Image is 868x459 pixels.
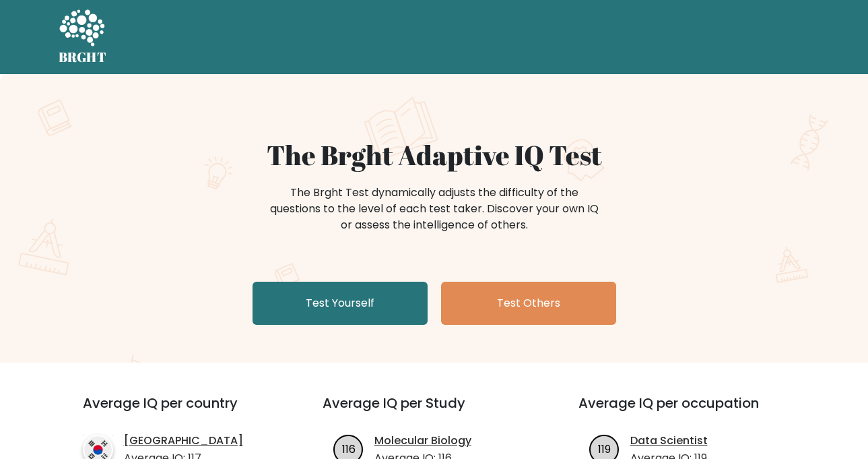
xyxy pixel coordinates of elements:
a: Test Others [441,282,616,325]
h5: BRGHT [59,49,107,65]
h3: Average IQ per country [83,395,274,427]
a: Test Yourself [253,282,428,325]
h3: Average IQ per occupation [578,395,802,427]
text: 116 [341,441,355,456]
a: [GEOGRAPHIC_DATA] [124,433,243,449]
a: Data Scientist [630,433,708,449]
h1: The Brght Adaptive IQ Test [106,139,763,171]
text: 119 [598,441,611,456]
a: Molecular Biology [374,433,471,449]
a: BRGHT [59,5,107,69]
h3: Average IQ per Study [323,395,546,427]
div: The Brght Test dynamically adjusts the difficulty of the questions to the level of each test take... [266,185,603,233]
